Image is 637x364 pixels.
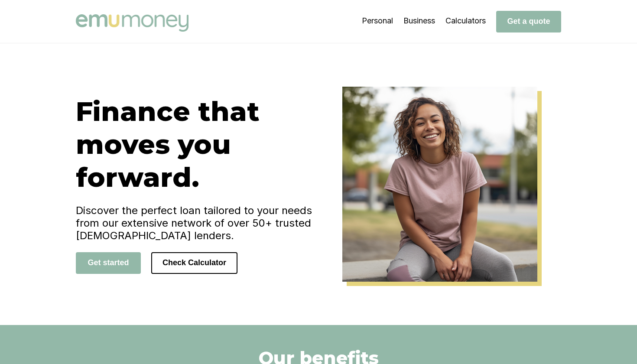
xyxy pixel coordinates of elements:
h4: Discover the perfect loan tailored to your needs from our extensive network of over 50+ trusted [... [76,204,318,242]
img: Emu Money logo [76,14,188,32]
button: Get started [76,252,141,274]
img: Emu Money Home [342,87,537,282]
button: Check Calculator [151,252,237,274]
a: Check Calculator [151,258,237,267]
a: Get started [76,258,141,267]
button: Get a quote [496,11,561,32]
h1: Finance that moves you forward. [76,95,318,194]
a: Get a quote [496,16,561,26]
